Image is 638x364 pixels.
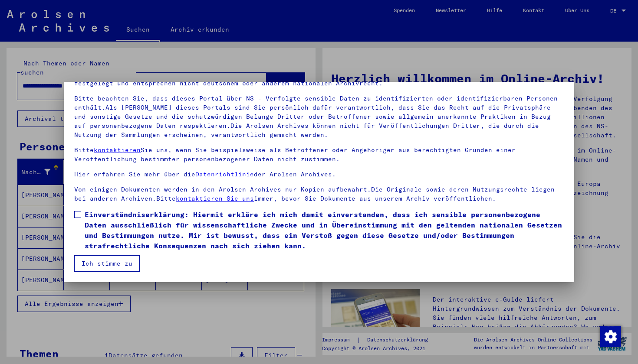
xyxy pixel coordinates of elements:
p: Von einigen Dokumenten werden in den Arolsen Archives nur Kopien aufbewahrt.Die Originale sowie d... [74,185,564,203]
a: Datenrichtlinie [195,170,254,178]
img: Zustimmung ändern [600,326,621,347]
p: Bitte beachten Sie, dass dieses Portal über NS - Verfolgte sensible Daten zu identifizierten oder... [74,94,564,140]
p: Hier erfahren Sie mehr über die der Arolsen Archives. [74,170,564,179]
a: kontaktieren [94,146,141,154]
button: Ich stimme zu [74,255,140,272]
a: kontaktieren Sie uns [176,195,254,202]
span: Einverständniserklärung: Hiermit erkläre ich mich damit einverstanden, dass ich sensible personen... [85,209,564,251]
p: Bitte Sie uns, wenn Sie beispielsweise als Betroffener oder Angehöriger aus berechtigten Gründen ... [74,146,564,164]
